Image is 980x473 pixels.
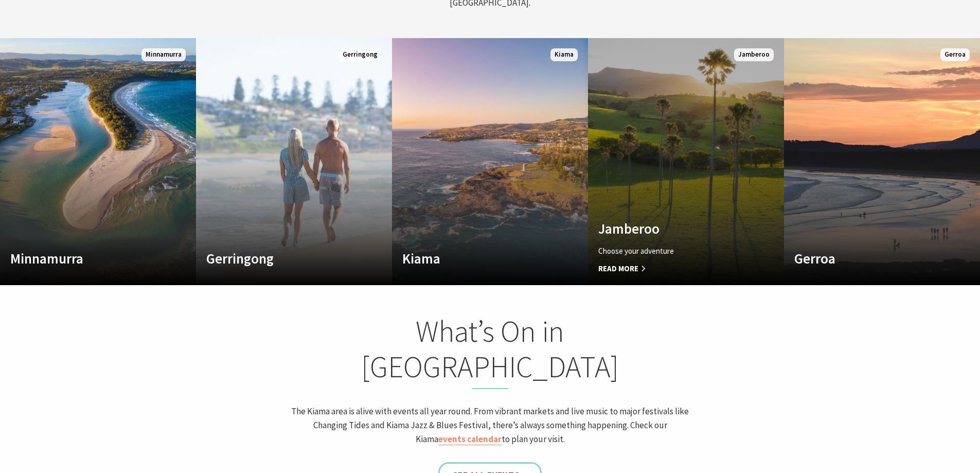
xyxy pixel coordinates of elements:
a: Custom Image Used Gerringong Gerringong [196,38,392,285]
h2: What’s On in [GEOGRAPHIC_DATA] [289,313,692,389]
p: The Kiama area is alive with events all year round. From vibrant markets and live music to major ... [289,405,692,447]
h4: Kiama [402,250,548,267]
a: Custom Image Used Gerroa Gerroa [784,38,980,285]
span: Gerroa [940,48,970,61]
a: Custom Image Used Jamberoo Choose your adventure Read More Jamberoo [588,38,784,285]
h4: Minnamurra [10,250,156,267]
span: Minnamurra [141,48,186,61]
span: Gerringong [338,48,382,61]
p: Choose your adventure [598,245,744,257]
h4: Jamberoo [598,220,744,237]
h4: Gerroa [794,250,940,267]
h4: Gerringong [206,250,352,267]
a: Custom Image Used Kiama Kiama [392,38,588,285]
span: Jamberoo [734,48,774,61]
span: Read More [598,262,744,275]
a: events calendar [438,433,502,445]
span: Kiama [550,48,578,61]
